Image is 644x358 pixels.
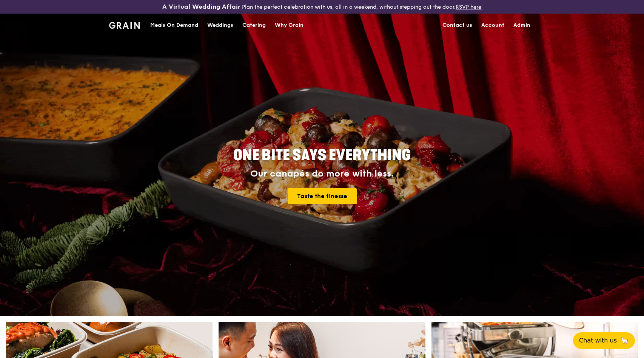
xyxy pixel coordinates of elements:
[275,14,304,37] div: Why Grain
[162,3,240,11] h3: A Virtual Wedding Affair
[242,14,266,37] div: Catering
[438,14,477,37] a: Contact us
[233,146,411,164] span: ONE BITE SAYS EVERYTHING
[579,336,617,345] span: Chat with us
[109,13,140,36] a: GrainGrain
[109,22,140,29] img: Grain
[238,14,270,37] a: Catering
[573,332,635,349] button: Chat with us🦙
[456,4,481,10] a: RSVP here
[270,14,308,37] a: Why Grain
[203,14,238,37] a: Weddings
[509,14,535,37] a: Admin
[477,14,509,37] a: Account
[207,14,233,37] div: Weddings
[620,336,629,345] span: 🦙
[107,3,536,11] div: Plan the perfect celebration with us, all in a weekend, without stepping out the door.
[150,14,198,37] div: Meals On Demand
[288,188,357,204] a: Taste the finesse
[186,169,458,179] div: Our canapés do more with less.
